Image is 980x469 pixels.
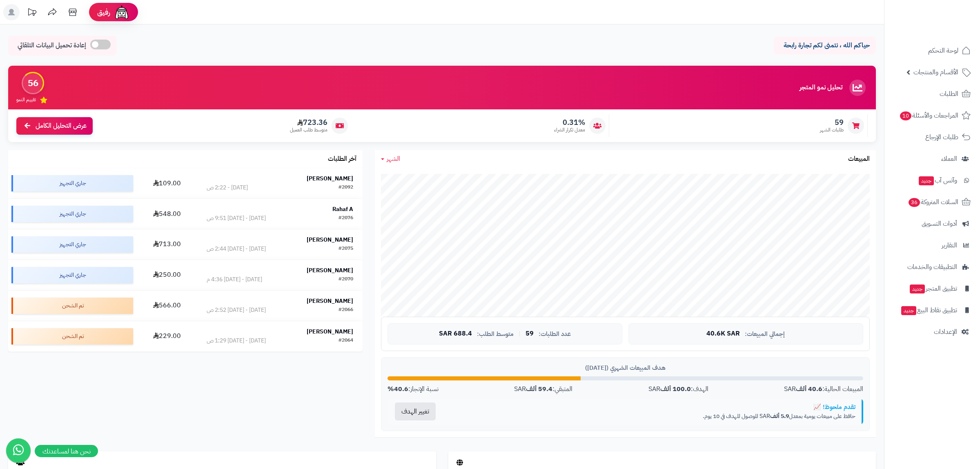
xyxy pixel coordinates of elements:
span: العملاء [941,153,957,164]
span: 0.31% [554,118,585,127]
td: 250.00 [136,260,198,290]
div: جاري التجهيز [11,206,133,222]
div: المبيعات الحالية: SAR [784,385,863,394]
div: الهدف: SAR [648,385,708,394]
h3: آخر الطلبات [328,156,356,163]
span: 688.4 SAR [439,330,472,338]
strong: [PERSON_NAME] [307,266,353,275]
h3: تحليل نمو المتجر [800,84,842,91]
td: 548.00 [136,199,198,229]
div: #2064 [339,337,353,345]
span: وآتس آب [918,175,957,186]
div: #2092 [339,184,353,192]
div: [DATE] - [DATE] 4:36 م [207,276,262,284]
a: عرض التحليل الكامل [16,117,93,135]
div: نسبة الإنجاز: [388,385,439,394]
div: [DATE] - [DATE] 2:44 ص [207,245,266,253]
p: حافظ على مبيعات يومية بمعدل SAR للوصول للهدف في 10 يوم. [449,412,855,420]
strong: 5.9 ألف [770,412,789,420]
strong: 100.0 ألف [660,384,691,394]
div: هدف المبيعات الشهري ([DATE]) [388,364,863,372]
span: عرض التحليل الكامل [36,121,87,131]
div: تقدم ملحوظ! 📈 [449,403,855,411]
span: الأقسام والمنتجات [913,67,958,78]
div: المتبقي: SAR [514,385,572,394]
a: أدوات التسويق [889,214,975,233]
a: الإعدادات [889,322,975,342]
span: 40.6K SAR [706,330,740,338]
span: الطلبات [940,88,958,100]
div: تم الشحن [11,328,133,345]
a: تطبيق المتجرجديد [889,279,975,298]
strong: Rahaf A [332,205,353,213]
div: #2070 [339,276,353,284]
span: 59 [526,330,534,338]
td: 109.00 [136,168,198,198]
span: عدد الطلبات: [539,331,571,338]
span: إجمالي المبيعات: [745,331,785,338]
span: طلبات الإرجاع [925,131,958,143]
strong: 59.4 ألف [526,384,552,394]
strong: 40.6 ألف [796,384,822,394]
div: جاري التجهيز [11,175,133,191]
span: رفيق [97,7,110,17]
a: طلبات الإرجاع [889,127,975,147]
a: تطبيق نقاط البيعجديد [889,300,975,320]
div: جاري التجهيز [11,236,133,253]
span: السلات المتروكة [908,196,958,208]
span: لوحة التحكم [928,45,958,56]
span: الإعدادات [934,326,957,338]
p: حياكم الله ، نتمنى لكم تجارة رابحة [780,41,870,50]
a: العملاء [889,149,975,169]
strong: [PERSON_NAME] [307,236,353,244]
td: 713.00 [136,229,198,260]
span: 723.36 [290,118,327,127]
span: جديد [919,176,934,185]
h3: المبيعات [848,156,870,163]
strong: 40.6% [388,384,408,394]
span: طلبات الشهر [820,127,844,133]
span: إعادة تحميل البيانات التلقائي [18,41,86,50]
div: #2076 [339,214,353,222]
span: متوسط طلب العميل [290,127,327,133]
div: #2066 [339,306,353,314]
div: [DATE] - [DATE] 2:52 ص [207,306,266,314]
a: وآتس آبجديد [889,171,975,190]
img: ai-face.png [114,4,130,20]
a: السلات المتروكة36 [889,192,975,212]
div: جاري التجهيز [11,267,133,283]
td: 229.00 [136,321,198,351]
span: الشهر [387,154,400,164]
div: [DATE] - [DATE] 1:29 ص [207,337,266,345]
span: 59 [820,118,844,127]
span: 10 [900,111,911,120]
a: تحديثات المنصة [22,4,42,22]
span: تقييم النمو [16,96,36,103]
div: [DATE] - 2:22 ص [207,184,248,192]
td: 566.00 [136,291,198,321]
div: تم الشحن [11,298,133,314]
span: متوسط الطلب: [477,331,514,338]
span: تطبيق نقاط البيع [900,305,957,316]
a: التطبيقات والخدمات [889,257,975,277]
span: تطبيق المتجر [909,283,957,294]
span: | [519,331,521,337]
span: التطبيقات والخدمات [907,261,957,273]
span: 36 [909,198,920,207]
a: الطلبات [889,84,975,104]
span: جديد [910,285,925,293]
span: معدل تكرار الشراء [554,127,585,133]
strong: [PERSON_NAME] [307,297,353,305]
span: جديد [901,306,916,315]
button: تغيير الهدف [395,402,436,420]
img: logo-2.png [924,23,972,40]
div: [DATE] - [DATE] 9:51 ص [207,214,266,222]
span: المراجعات والأسئلة [899,110,958,121]
div: #2075 [339,245,353,253]
span: التقارير [942,240,957,251]
strong: [PERSON_NAME] [307,174,353,183]
a: المراجعات والأسئلة10 [889,106,975,125]
span: أدوات التسويق [922,218,957,229]
a: لوحة التحكم [889,41,975,60]
strong: [PERSON_NAME] [307,327,353,336]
